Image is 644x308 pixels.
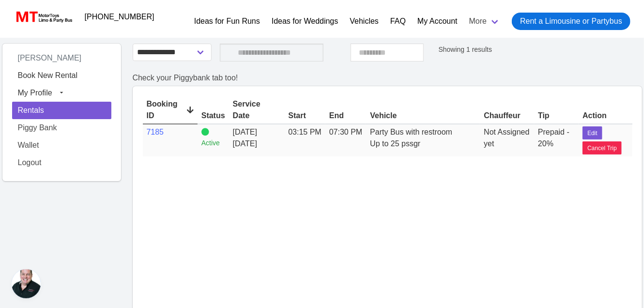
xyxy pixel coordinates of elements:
div: Service Date [233,98,281,122]
a: My Account [417,15,458,27]
span: Edit [587,129,598,138]
div: Vehicle [370,110,476,122]
span: [DATE] [233,128,257,136]
a: Piggy Bank [12,119,111,137]
a: Wallet [12,137,111,154]
a: [PHONE_NUMBER] [79,7,160,27]
button: Cancel Trip [583,141,622,154]
span: Up to 25 pssgr [370,139,420,148]
div: Tip [538,110,575,122]
span: Party Bus with restroom [370,128,452,136]
span: Rent a Limousine or Partybus [520,15,622,27]
h2: Check your Piggybank tab too! [133,73,642,82]
div: Status [201,110,225,122]
a: More [463,9,506,34]
a: FAQ [390,15,406,27]
div: Open chat [12,269,41,298]
a: Ideas for Fun Runs [194,15,260,27]
div: Booking ID [147,98,194,122]
a: 7185 [147,128,164,136]
span: Not Assigned yet [484,128,529,148]
a: Logout [12,154,111,171]
span: Prepaid - 20% [538,128,569,148]
a: Ideas for Weddings [272,15,338,27]
div: End [329,110,362,122]
div: Action [583,110,631,122]
div: Chauffeur [484,110,530,122]
a: Rent a Limousine or Partybus [512,13,630,30]
button: Edit [583,126,602,139]
span: [DATE] [233,138,281,150]
img: MotorToys Logo [14,10,73,24]
a: Vehicles [350,15,379,27]
div: Start [288,110,321,122]
span: My Profile [18,89,52,97]
span: Cancel Trip [587,144,617,153]
span: 07:30 PM [329,128,362,136]
span: 03:15 PM [288,128,321,136]
small: Active [201,138,225,148]
a: Rentals [12,102,111,119]
button: My Profile [12,84,111,102]
small: Showing 1 results [439,46,492,53]
a: Book New Rental [12,67,111,84]
a: Edit [583,128,602,136]
span: [PERSON_NAME] [12,50,88,66]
